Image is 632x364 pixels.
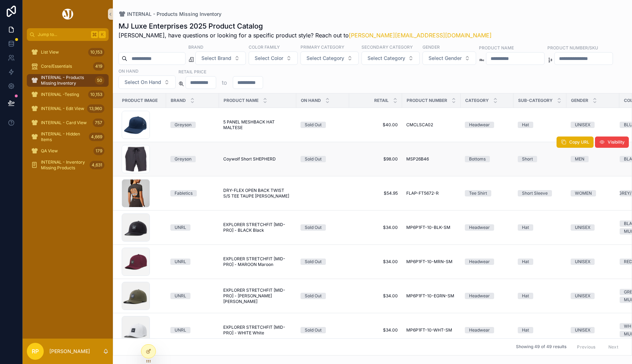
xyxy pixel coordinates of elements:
[223,222,292,233] span: EXPLORER STRETCHFIT [MID-PRO] - BLACK Black
[93,147,104,155] div: 179
[300,293,345,299] a: Sold Out
[571,224,615,231] a: UNISEX
[124,79,161,86] span: Select On Hand
[522,259,529,265] div: Hat
[469,156,486,162] div: Bottoms
[575,259,590,265] div: UNISEX
[406,156,429,162] span: MSP26B46
[518,156,562,162] a: Short
[353,122,398,128] a: $40.00
[27,102,109,115] a: INTERNAL - Edit View13,960
[224,98,259,103] span: Product Name
[406,122,456,128] a: CMCLSCA02
[41,159,87,171] span: INTERNAL - Inventory Missing Products
[518,224,562,231] a: Hat
[119,21,492,31] h1: MJ Luxe Enterprises 2025 Product Catalog
[353,156,398,162] a: $98.00
[518,98,553,103] span: Sub-Category
[349,32,492,39] a: [PERSON_NAME][EMAIL_ADDRESS][DOMAIN_NAME]
[518,190,562,196] a: Short Sleeve
[571,259,615,265] a: UNISEX
[547,44,598,51] label: Product Number/SKU
[353,190,398,196] a: $54.95
[518,327,562,333] a: Hat
[122,98,158,103] span: Product Image
[522,156,533,162] div: Short
[170,327,215,333] a: UNRL
[465,190,509,196] a: Tee Shirt
[518,293,562,299] a: Hat
[522,122,529,128] div: Hat
[569,139,589,145] span: Copy URL
[201,55,231,62] span: Select Brand
[406,190,456,196] a: FLAP-FT5672-R
[367,55,405,62] span: Select Category
[469,327,490,333] div: Headwear
[306,55,344,62] span: Select Category
[87,104,104,113] div: 13,960
[469,190,487,196] div: Tee Shirt
[27,88,109,101] a: INTERNAL -Testing10,153
[406,225,456,230] a: MP6P1FT-10-BLK-SM
[465,327,509,333] a: Headwear
[522,190,548,196] div: Short Sleeve
[571,156,615,162] a: MEN
[423,51,476,65] button: Select Button
[305,259,322,265] div: Sold Out
[406,156,456,162] a: MSP26B46
[88,48,104,56] div: 10,153
[300,51,359,65] button: Select Button
[465,122,509,128] a: Headwear
[119,11,221,18] a: INTERNAL - Products Missing Inventory
[27,116,109,129] a: INTERNAL - Card View757
[27,74,109,87] a: INTERNAL - Products Missing Inventory50
[119,75,176,89] button: Select Button
[223,287,292,304] a: EXPLORER STRETCHFIT [MID-PRO] - [PERSON_NAME] [PERSON_NAME]
[516,344,566,350] span: Showing 49 of 49 results
[223,188,292,199] a: DRY-FLEX OPEN BACK TWIST S/S TEE TAUPE [PERSON_NAME]
[469,293,490,299] div: Headwear
[407,98,447,103] span: Product Number
[353,327,398,333] a: $34.00
[188,44,203,50] label: Brand
[41,92,79,97] span: INTERNAL -Testing
[223,156,292,162] a: Coywolf Short SHEPHERD
[353,225,398,230] a: $34.00
[170,190,215,196] a: Fabletics
[300,44,344,50] label: Primary Category
[119,68,139,74] label: On Hand
[23,41,113,181] div: scrollable content
[119,31,492,40] span: [PERSON_NAME], have questions or looking for a specific product style? Reach out to
[223,324,292,336] a: EXPLORER STRETCHFIT [MID-PRO] - WHITE White
[195,51,246,65] button: Select Button
[465,98,489,103] span: Category
[557,136,594,148] button: Copy URL
[41,75,92,86] span: INTERNAL - Products Missing Inventory
[170,259,215,265] a: UNRL
[41,131,86,142] span: INTERNAL - Hidden Items
[353,259,398,265] a: $34.00
[406,293,454,299] span: MP6P1FT-10-EGRN-SM
[223,119,292,131] a: 5 PANEL MESHBACK HAT MALTESE
[127,11,221,18] span: INTERNAL - Products Missing Inventory
[38,32,88,37] span: Jump to...
[429,55,462,62] span: Select Gender
[41,49,59,55] span: List View
[353,293,398,299] a: $34.00
[223,256,292,267] a: EXPLORER STRETCHFIT [MID-PRO] - MAROON Maroon
[518,259,562,265] a: Hat
[465,156,509,162] a: Bottoms
[571,98,588,103] span: Gender
[95,76,104,85] div: 50
[406,190,439,196] span: FLAP-FT5672-R
[41,106,84,111] span: INTERNAL - Edit View
[479,44,514,51] label: Product Name
[406,225,450,230] span: MP6P1FT-10-BLK-SM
